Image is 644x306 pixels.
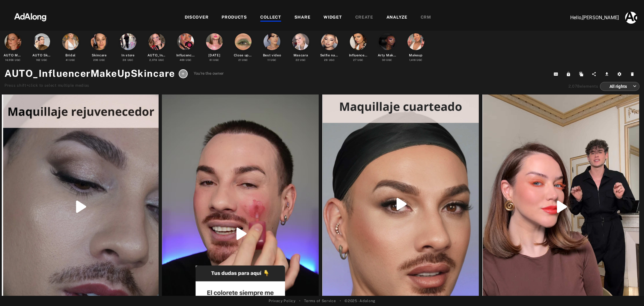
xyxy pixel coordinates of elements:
div: All rights [605,78,637,94]
div: Arty Make Up [378,53,397,58]
div: [DATE] [208,53,220,58]
iframe: Chat Widget [614,277,644,306]
div: Close up eye [234,53,253,58]
button: Delete this collection [627,70,640,78]
div: UGC [66,58,75,62]
div: SHARE [294,14,311,21]
span: 1,416 [409,58,416,61]
a: Privacy Policy [269,298,296,304]
button: Account settings [624,10,639,25]
div: COLLECT [260,14,281,21]
p: Hello, [PERSON_NAME] [559,14,619,21]
button: Settings [614,70,627,78]
span: 11 [267,58,270,61]
div: UGC [382,58,392,62]
div: Selfie natural [320,53,339,58]
div: Makeup [409,53,422,58]
div: UGC [93,58,105,62]
div: UGC [36,58,47,62]
div: UGC [267,58,276,62]
span: © 2025 - Adalong [344,298,375,304]
div: Mascara [294,53,308,58]
div: Bridal [65,53,76,58]
span: 162 [36,58,40,61]
button: Copy collection ID [550,70,563,78]
div: Best video [263,53,281,58]
div: UGC [238,58,248,62]
div: AUTO_InfluencerMakeUpSkincare [148,53,166,58]
div: PRODUCTS [222,14,247,21]
span: 2,078 [568,84,580,88]
div: CRM [421,14,431,21]
span: 41 [66,58,68,61]
button: Duplicate collection [576,70,589,78]
div: UGC [149,58,164,62]
span: 14,956 [5,58,14,61]
a: Terms of Service [304,298,336,304]
div: WIDGET [323,14,342,21]
div: CREATE [355,14,373,21]
div: elements [568,83,598,89]
div: UGC [123,58,133,62]
div: UGC [296,58,306,62]
img: AAuE7mCcxfrEYqyvOQj0JEqcpTTBGQ1n7nJRUNytqTeM [625,12,637,24]
span: 30 [382,58,385,61]
span: 27 [353,58,356,61]
span: 469 [180,58,185,61]
span: 22 [296,58,299,61]
div: Influenceur Global [349,53,368,58]
div: UGC [353,58,363,62]
span: 2,078 [149,58,157,61]
button: Share [589,70,601,78]
div: Press shift+click to select multiple medias [4,82,224,88]
span: 206 [93,58,98,61]
div: AUTO Skincare [32,53,51,58]
div: UGC [180,58,192,62]
div: Skincare [92,53,107,58]
div: ANALYZE [386,14,407,21]
div: In store [121,53,135,58]
span: • [299,298,301,304]
span: • [340,298,341,304]
div: UGC [409,58,422,62]
span: 28 [123,58,126,61]
div: UGC [5,58,21,62]
div: Influcencer List [PERSON_NAME] [176,53,195,58]
button: Lock from editing [563,70,576,78]
span: 21 [238,58,241,61]
img: 63233d7d88ed69de3c212112c67096b6.png [4,7,57,25]
h1: AUTO_InfluencerMakeUpSkincare [4,66,175,81]
div: UGC [210,58,219,62]
span: You're the owner [194,70,224,76]
button: Download [601,70,614,78]
span: 61 [210,58,212,61]
div: UGC [324,58,335,62]
span: 28 [324,58,328,61]
div: DISCOVER [185,14,209,21]
div: AUTO Makeup [4,53,22,58]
